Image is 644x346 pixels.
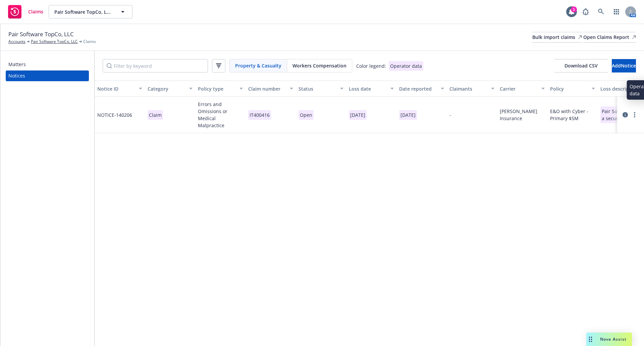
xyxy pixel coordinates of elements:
a: more [631,111,639,119]
button: Date reported [396,81,447,97]
a: Notices [6,70,89,81]
div: Operator data [389,61,423,71]
span: [PERSON_NAME] Insurance [500,108,545,122]
div: Loss date [349,85,386,92]
div: Policy type [198,85,235,92]
span: Download CSV [565,62,598,69]
div: Claim number [248,85,286,92]
button: Policy type [195,81,246,97]
span: Nova Assist [600,336,627,342]
div: Color legend: [356,62,386,69]
span: Pair Software TopCo, LLC [54,8,112,15]
a: Report a Bug [579,5,592,18]
button: Carrier [497,81,547,97]
div: Bulk import claims [532,32,582,42]
div: Carrier [500,85,537,92]
button: Pair Software TopCo, LLC [49,5,132,18]
button: Claimants [447,81,497,97]
div: Status [299,85,336,92]
span: Claims [28,9,43,14]
div: 1 [571,6,577,12]
button: Notice ID [95,81,145,97]
input: Filter by keyword [103,59,208,72]
span: Errors and Omissions or Medical Malpractice [198,101,243,129]
span: Property & Casualty [235,62,281,69]
div: Category [148,85,185,92]
div: Drag to move [586,333,595,346]
button: Nova Assist [586,333,632,346]
div: Open Claims Report [583,32,636,42]
a: Bulk import claims [532,32,582,43]
div: Date reported [399,85,437,92]
a: Search [594,5,608,18]
div: Matters [8,59,26,70]
button: Status [296,81,346,97]
span: Claims [83,39,96,45]
button: Claim number [246,81,296,97]
p: [DATE] [399,110,417,120]
div: Notice ID [97,85,135,92]
button: Policy [547,81,598,97]
div: - [449,111,451,118]
p: Claim [148,110,163,120]
button: Loss date [346,81,396,97]
div: Policy [550,85,588,92]
div: Claimants [449,85,487,92]
span: E&O with Cyber - Primary $5M [550,108,595,122]
p: Open [299,110,314,120]
span: Workers Compensation [292,62,346,69]
button: Download CSV [554,59,608,72]
p: IT400416 [248,110,271,120]
a: Matters [6,59,89,70]
a: Open Claims Report [583,32,636,43]
span: Add Notice [612,62,636,69]
button: Category [145,81,195,97]
a: Switch app [610,5,623,18]
a: Pair Software TopCo, LLC [31,39,78,45]
span: Pair Software TopCo, LLC [8,30,74,39]
p: [DATE] [349,110,367,120]
span: NOTICE- 140206 [97,111,132,118]
a: Accounts [8,39,25,45]
div: Notices [8,70,25,81]
button: AddNotice [612,59,636,72]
